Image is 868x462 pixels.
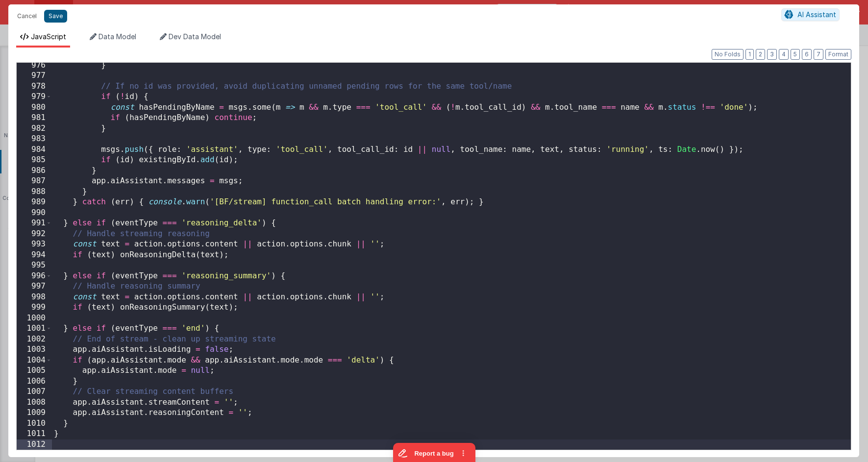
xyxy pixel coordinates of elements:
[802,49,812,60] button: 6
[17,92,52,102] div: 979
[17,71,52,81] div: 977
[31,32,66,41] span: JavaScript
[17,187,52,197] div: 988
[17,81,52,92] div: 978
[17,123,52,134] div: 982
[814,49,823,60] button: 7
[17,365,52,376] div: 1005
[756,49,765,60] button: 2
[825,49,851,60] button: Format
[17,145,52,155] div: 984
[17,292,52,303] div: 998
[797,10,836,19] span: AI Assistant
[791,49,800,60] button: 5
[17,355,52,366] div: 1004
[745,49,754,60] button: 1
[17,60,52,71] div: 976
[17,387,52,397] div: 1007
[17,313,52,324] div: 1000
[17,271,52,282] div: 996
[17,323,52,334] div: 1001
[17,218,52,229] div: 991
[169,32,221,41] span: Dev Data Model
[17,229,52,240] div: 992
[779,49,789,60] button: 4
[17,250,52,261] div: 994
[17,208,52,219] div: 990
[44,10,67,23] button: Save
[17,408,52,418] div: 1009
[17,281,52,292] div: 997
[17,134,52,145] div: 983
[17,334,52,345] div: 1002
[767,49,777,60] button: 3
[17,302,52,313] div: 999
[12,9,42,23] button: Cancel
[17,439,52,450] div: 1012
[17,197,52,208] div: 989
[781,8,840,21] button: AI Assistant
[17,166,52,176] div: 986
[17,344,52,355] div: 1003
[17,113,52,123] div: 981
[17,239,52,250] div: 993
[17,418,52,429] div: 1010
[17,102,52,113] div: 980
[17,376,52,387] div: 1006
[17,176,52,187] div: 987
[17,260,52,271] div: 995
[99,32,136,41] span: Data Model
[712,49,744,60] button: No Folds
[17,397,52,408] div: 1008
[17,429,52,439] div: 1011
[17,155,52,166] div: 985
